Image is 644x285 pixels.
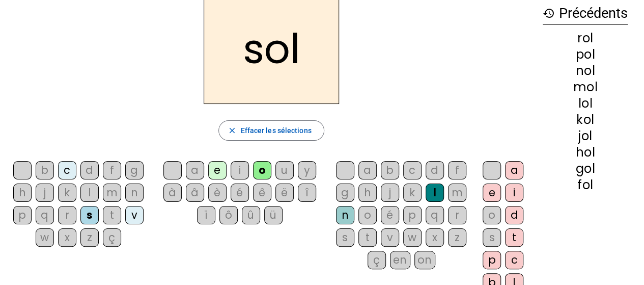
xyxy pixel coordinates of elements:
div: c [403,161,422,179]
div: v [125,206,144,224]
div: ê [253,184,271,202]
div: s [336,228,354,247]
div: ü [264,206,283,224]
div: l [80,184,99,202]
div: d [80,161,99,179]
div: b [36,161,54,179]
div: j [381,184,399,202]
div: f [103,161,121,179]
div: o [253,161,271,179]
div: è [208,184,227,202]
div: hol [543,146,628,159]
div: a [186,161,204,179]
div: ë [275,184,294,202]
div: a [505,161,523,179]
div: h [13,184,32,202]
div: i [231,161,249,179]
div: lol [543,97,628,110]
div: û [242,206,260,224]
div: k [403,184,422,202]
div: d [505,206,523,224]
div: t [505,228,523,247]
div: v [381,228,399,247]
div: f [448,161,466,179]
div: kol [543,114,628,126]
div: u [275,161,294,179]
div: i [505,184,523,202]
div: m [103,184,121,202]
div: pol [543,48,628,61]
div: t [103,206,121,224]
div: a [358,161,377,179]
div: g [125,161,144,179]
div: x [426,228,444,247]
div: y [298,161,316,179]
div: d [426,161,444,179]
div: é [231,184,249,202]
div: s [80,206,99,224]
div: ç [103,228,121,247]
div: î [298,184,316,202]
div: h [358,184,377,202]
div: s [483,228,501,247]
div: en [390,251,410,269]
div: é [381,206,399,224]
div: fol [543,179,628,191]
div: à [163,184,182,202]
mat-icon: history [543,7,555,19]
div: nol [543,65,628,77]
div: e [208,161,227,179]
div: c [505,251,523,269]
div: q [36,206,54,224]
div: mol [543,81,628,93]
div: b [381,161,399,179]
div: o [358,206,377,224]
div: c [58,161,76,179]
div: x [58,228,76,247]
div: t [358,228,377,247]
h3: Précédents [543,2,628,25]
div: z [80,228,99,247]
div: r [448,206,466,224]
div: â [186,184,204,202]
div: p [483,251,501,269]
div: w [403,228,422,247]
div: q [426,206,444,224]
div: gol [543,163,628,175]
div: ô [219,206,238,224]
div: n [125,184,144,202]
button: Effacer les sélections [218,120,324,141]
div: ï [197,206,215,224]
div: z [448,228,466,247]
mat-icon: close [227,126,236,135]
div: o [483,206,501,224]
div: p [403,206,422,224]
div: g [336,184,354,202]
div: j [36,184,54,202]
div: rol [543,32,628,44]
div: jol [543,130,628,142]
div: e [483,184,501,202]
div: m [448,184,466,202]
div: on [414,251,435,269]
div: p [13,206,32,224]
div: w [36,228,54,247]
div: n [336,206,354,224]
div: r [58,206,76,224]
div: k [58,184,76,202]
div: l [426,184,444,202]
div: ç [368,251,386,269]
span: Effacer les sélections [240,124,311,137]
